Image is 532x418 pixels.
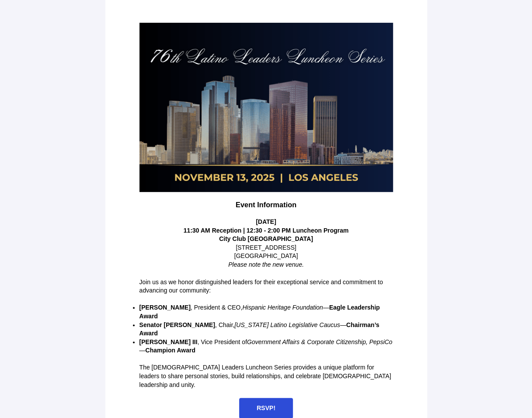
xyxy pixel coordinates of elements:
strong: Champion Award [146,347,195,354]
em: Hispanic Heritage Foundation [242,304,323,311]
p: , Chair, — [139,321,393,338]
p: Join us as we honor distinguished leaders for their exceptional service and commitment to advanci... [139,278,393,295]
p: [STREET_ADDRESS] [GEOGRAPHIC_DATA] [139,235,393,269]
p: , Vice President of — [139,338,393,355]
strong: 11:30 AM Reception | 12:30 - 2:00 PM Luncheon Program [184,227,349,234]
strong: [PERSON_NAME] III [139,338,198,345]
p: , President & CEO, — [139,303,393,320]
strong: Senator [PERSON_NAME] [139,321,215,328]
em: Government Affairs & Corporate Citizenship, PepsiCo [247,338,393,345]
strong: Event Information [236,201,296,209]
p: The [DEMOGRAPHIC_DATA] Leaders Luncheon Series provides a unique platform for leaders to share pe... [139,363,393,389]
strong: City Club [GEOGRAPHIC_DATA] [219,235,313,242]
em: [US_STATE] Latino Legislative Caucus [234,321,340,328]
strong: Eagle Leadership Award [139,304,380,320]
strong: [DATE] [256,218,276,225]
em: Please note the new venue. [228,261,304,268]
strong: Chairman’s Award [139,321,379,337]
strong: [PERSON_NAME] [139,304,191,311]
span: RSVP! [257,404,275,411]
